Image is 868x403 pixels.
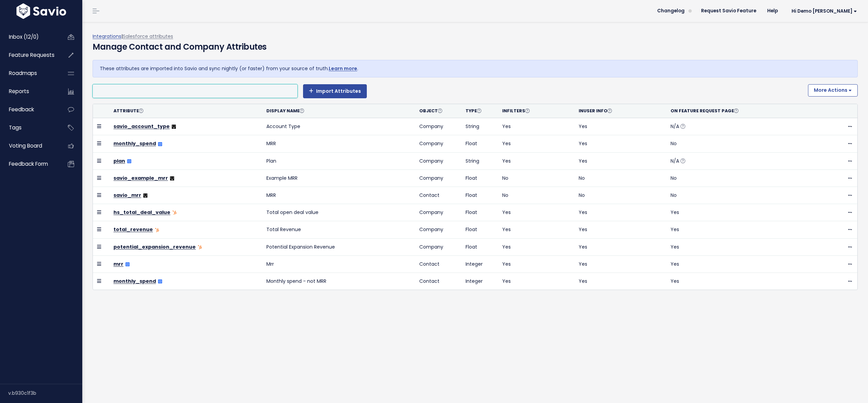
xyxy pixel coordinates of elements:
th: On Feature Request Page [666,104,819,118]
td: Company [415,169,461,187]
td: Company [415,152,461,169]
span: Hi Demo [PERSON_NAME] [792,9,857,14]
td: N/A [666,152,819,169]
td: Yes [666,255,819,273]
td: Potential Expansion Revenue [262,238,415,255]
th: In [575,104,666,118]
td: Float [461,169,498,187]
td: Contact [415,255,461,273]
td: Company [415,135,461,152]
a: Feedback form [2,156,57,172]
td: Yes [666,204,819,221]
a: savio_account_type [113,123,170,130]
td: Yes [575,273,666,290]
a: Inbox (12/0) [2,29,57,45]
td: Yes [498,255,575,273]
div: v.b930c1f3b [8,384,82,402]
td: Float [461,204,498,221]
span: Voting Board [9,142,42,149]
img: logo.26a6f98a5b24.png [172,125,176,129]
img: hubspot-sprocket-web-color.a5df7d919a38.png [155,228,159,232]
td: No [498,187,575,204]
a: Help [762,6,783,16]
h4: Manage Contact and Company Attributes [93,41,267,53]
td: Float [461,135,498,152]
td: No [575,187,666,204]
td: Yes [498,273,575,290]
span: Changelog [657,9,685,13]
td: Company [415,238,461,255]
td: Total open deal value [262,204,415,221]
a: Feedback [2,102,57,117]
td: Company [415,221,461,238]
td: Account Type [262,118,415,135]
span: Type [466,108,481,114]
td: String [461,152,498,169]
div: | [93,32,858,60]
td: Contact [415,187,461,204]
td: N/A [666,118,819,135]
td: Yes [666,238,819,255]
td: Yes [666,273,819,290]
td: Yes [575,238,666,255]
td: Yes [498,204,575,221]
a: Integrations [93,33,121,40]
img: intercom.b36fdf41edad.png [158,142,162,146]
td: No [666,187,819,204]
td: Yes [575,255,666,273]
img: intercom.b36fdf41edad.png [127,159,131,163]
td: Yes [575,221,666,238]
a: hs_total_deal_value [113,209,170,216]
span: User Info [583,108,612,114]
td: Yes [498,238,575,255]
a: Request Savio Feature [696,6,762,16]
td: No [498,169,575,187]
a: savio_mrr [113,192,141,199]
span: Tags [9,124,22,131]
a: Learn more [329,65,357,72]
td: Integer [461,255,498,273]
a: Reports [2,84,57,99]
img: intercom.b36fdf41edad.png [158,279,162,284]
th: Attribute [109,104,262,118]
span: Feedback form [9,160,48,167]
td: Float [461,221,498,238]
td: Yes [498,221,575,238]
a: Hi Demo [PERSON_NAME] [783,6,863,16]
a: Feature Requests [2,47,57,63]
img: logo.26a6f98a5b24.png [143,193,147,198]
img: intercom.b36fdf41edad.png [125,262,130,266]
td: MRR [262,135,415,152]
img: logo.26a6f98a5b24.png [170,176,174,180]
a: Salesforce attributes [123,33,173,40]
button: More Actions [808,84,858,97]
img: logo-white.9d6f32f41409.svg [15,3,68,19]
td: Contact [415,273,461,290]
td: MRR [262,187,415,204]
td: Integer [461,273,498,290]
td: Yes [575,118,666,135]
span: Inbox (12/0) [9,33,39,40]
td: Total Revenue [262,221,415,238]
a: total_revenue [113,226,153,233]
td: No [575,169,666,187]
td: Monthly spend - not MRR [262,273,415,290]
img: hubspot-sprocket-web-color.a5df7d919a38.png [198,245,202,249]
button: Import Attributes [303,84,367,98]
a: potential_expansion_revenue [113,243,196,250]
a: Roadmaps [2,65,57,81]
td: String [461,118,498,135]
td: Company [415,118,461,135]
span: Filters [507,108,530,114]
td: Plan [262,152,415,169]
a: savio_example_mrr [113,175,168,181]
p: These attributes are imported into Savio and sync nightly (or faster) from your source of truth. . [100,64,851,73]
span: Reports [9,88,29,95]
span: Feature Requests [9,51,55,59]
td: Yes [575,204,666,221]
a: monthly_spend [113,140,156,147]
a: monthly_spend [113,278,156,285]
img: hubspot-sprocket-web-color.a5df7d919a38.png [172,211,177,215]
td: Mrr [262,255,415,273]
td: Yes [666,221,819,238]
